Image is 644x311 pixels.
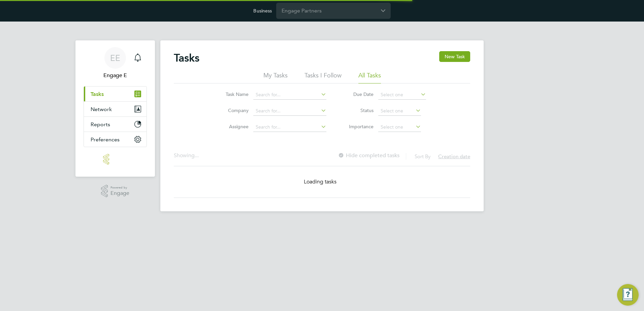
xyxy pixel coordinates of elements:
[84,87,147,101] a: Tasks
[84,47,147,79] a: EEEngage E
[91,136,120,143] span: Preferences
[110,54,120,62] span: EE
[84,117,147,132] button: Reports
[195,152,199,159] span: ...
[304,71,342,83] li: Tasks I Follow
[304,178,337,185] span: Loading tasks
[110,191,129,196] span: Engage
[253,90,326,100] input: Search for...
[338,152,399,159] label: Hide completed tasks
[343,91,374,97] label: Due Date
[218,91,249,97] label: Task Name
[378,106,421,116] input: Select one
[253,123,326,132] input: Search for...
[84,102,147,116] button: Network
[415,153,430,160] label: Sort By
[378,123,421,132] input: Select one
[263,71,288,83] li: My Tasks
[91,106,112,112] span: Network
[174,152,200,159] div: Showing
[110,185,129,191] span: Powered by
[343,124,374,130] label: Importance
[218,124,249,130] label: Assignee
[617,284,639,306] button: Engage Resource Center
[84,132,147,147] button: Preferences
[218,107,249,113] label: Company
[439,51,470,62] button: New Task
[253,106,326,116] input: Search for...
[91,121,110,128] span: Reports
[358,71,381,83] li: All Tasks
[343,107,374,113] label: Status
[84,71,147,79] span: Engage E
[91,91,104,97] span: Tasks
[174,51,199,65] h2: Tasks
[103,154,127,165] img: engage-logo-retina.png
[75,40,155,177] nav: Main navigation
[438,153,470,160] span: Creation date
[378,90,426,100] input: Select one
[253,8,272,14] label: Business
[101,185,130,198] a: Powered byEngage
[84,154,147,165] a: Go to home page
